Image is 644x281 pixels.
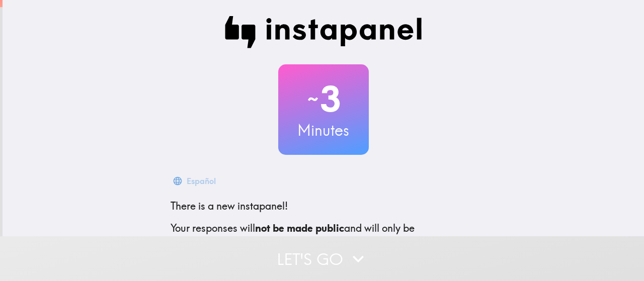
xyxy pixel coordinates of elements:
img: Instapanel [225,16,422,48]
div: Español [187,174,216,188]
span: ~ [306,84,320,114]
p: Your responses will and will only be confidentially shared with our clients. We'll need your emai... [171,221,476,263]
b: not be made public [255,222,344,234]
button: Español [171,171,220,191]
h3: Minutes [278,120,369,141]
h2: 3 [278,78,369,120]
span: There is a new instapanel! [171,200,288,212]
